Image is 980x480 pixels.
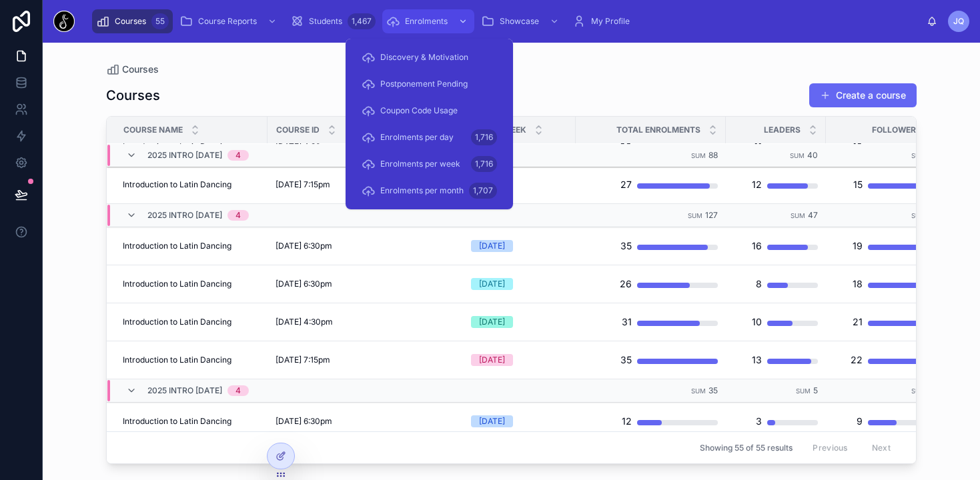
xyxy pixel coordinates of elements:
[479,354,505,366] div: [DATE]
[500,16,539,27] span: Showcase
[853,171,863,198] div: 15
[953,16,964,27] span: JQ
[276,241,455,251] a: [DATE] 6:30pm
[853,271,863,297] div: 18
[853,309,863,335] div: 21
[469,183,497,199] div: 1,707
[700,443,793,453] span: Showing 55 of 55 results
[620,271,632,297] div: 26
[354,125,505,149] a: Enrolments per day1,716
[688,212,702,219] small: Sum
[106,63,159,76] a: Courses
[380,105,458,116] span: Coupon Code Usage
[708,149,718,159] span: 88
[235,210,241,221] div: 4
[471,179,568,191] a: [DATE]
[115,16,146,27] span: Courses
[734,347,818,373] a: 13
[276,416,455,427] a: [DATE] 6:30pm
[708,385,718,395] span: 35
[808,210,818,220] span: 47
[752,233,762,259] div: 16
[354,45,505,69] a: Discovery & Motivation
[235,150,241,161] div: 4
[147,150,222,161] span: 2025 Intro [DATE]
[348,13,376,29] div: 1,467
[123,125,183,135] span: Course Name
[584,171,718,198] a: 27
[827,271,931,297] a: 18
[92,9,173,33] a: Courses55
[872,125,921,135] span: Followers
[276,355,330,365] span: [DATE] 7:15pm
[175,9,284,33] a: Course Reports
[827,347,931,373] a: 22
[354,152,505,176] a: Enrolments per week1,716
[764,125,801,135] span: Leaders
[471,415,568,427] a: [DATE]
[568,9,639,33] a: My Profile
[584,347,718,373] a: 35
[620,233,632,259] div: 35
[354,72,505,96] a: Postponement Pending
[620,171,632,198] div: 27
[853,233,863,259] div: 19
[622,309,632,335] div: 31
[380,185,464,196] span: Enrolments per month
[123,416,231,427] span: Introduction to Latin Dancing
[380,159,460,169] span: Enrolments per week
[752,171,762,198] div: 12
[791,212,805,219] small: Sum
[911,212,926,219] small: Sum
[380,132,454,143] span: Enrolments per day
[123,179,231,190] span: Introduction to Latin Dancing
[691,387,706,395] small: Sum
[827,408,931,435] a: 9
[123,241,231,251] span: Introduction to Latin Dancing
[235,385,241,396] div: 4
[380,52,468,63] span: Discovery & Motivation
[616,125,700,135] span: Total Enrolments
[123,355,260,365] a: Introduction to Latin Dancing
[276,416,332,427] span: [DATE] 6:30pm
[151,13,169,29] div: 55
[827,309,931,335] a: 21
[123,279,231,289] span: Introduction to Latin Dancing
[276,279,332,289] span: [DATE] 6:30pm
[756,271,762,297] div: 8
[809,83,917,107] button: Create a course
[911,387,926,395] small: Sum
[276,317,455,327] a: [DATE] 4:30pm
[479,316,505,328] div: [DATE]
[85,7,927,36] div: scrollable content
[851,347,863,373] div: 22
[354,99,505,123] a: Coupon Code Usage
[123,317,231,327] span: Introduction to Latin Dancing
[479,278,505,290] div: [DATE]
[911,151,926,159] small: Sum
[147,385,222,396] span: 2025 Intro [DATE]
[734,171,818,198] a: 12
[471,278,568,290] a: [DATE]
[198,16,257,27] span: Course Reports
[405,16,448,27] span: Enrolments
[752,347,762,373] div: 13
[584,408,718,435] a: 12
[147,210,222,221] span: 2025 Intro [DATE]
[382,9,474,33] a: Enrolments
[584,271,718,297] a: 26
[276,125,320,135] span: Course ID
[807,149,818,159] span: 40
[477,9,566,33] a: Showcase
[123,317,260,327] a: Introduction to Latin Dancing
[827,171,931,198] a: 15
[479,240,505,252] div: [DATE]
[276,279,455,289] a: [DATE] 6:30pm
[584,309,718,335] a: 31
[123,355,231,365] span: Introduction to Latin Dancing
[471,316,568,328] a: [DATE]
[734,233,818,259] a: 16
[857,408,863,435] div: 9
[276,355,455,365] a: [DATE] 7:15pm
